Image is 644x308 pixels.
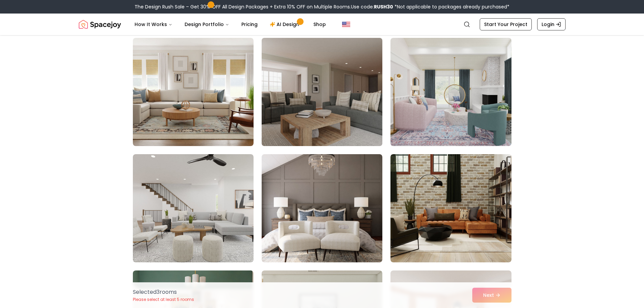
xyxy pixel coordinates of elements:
[262,154,382,262] img: Room room-35
[342,20,350,28] img: United States
[390,38,511,146] img: Room room-33
[135,3,509,10] div: The Design Rush Sale – Get 30% OFF All Design Packages + Extra 10% OFF on Multiple Rooms.
[133,154,254,262] img: Room room-34
[133,297,194,302] p: Please select at least 5 rooms
[480,18,532,30] a: Start Your Project
[129,18,331,31] nav: Main
[390,154,511,262] img: Room room-36
[537,18,566,30] a: Login
[374,3,393,10] b: RUSH30
[308,18,331,31] a: Shop
[79,14,566,35] nav: Global
[393,3,509,10] span: *Not applicable to packages already purchased*
[133,288,194,296] p: Selected 3 room s
[264,18,307,31] a: AI Design
[133,38,254,146] img: Room room-31
[259,35,385,149] img: Room room-32
[79,18,121,31] a: Spacejoy
[236,18,263,31] a: Pricing
[79,18,121,31] img: Spacejoy Logo
[351,3,393,10] span: Use code:
[179,18,235,31] button: Design Portfolio
[129,18,178,31] button: How It Works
